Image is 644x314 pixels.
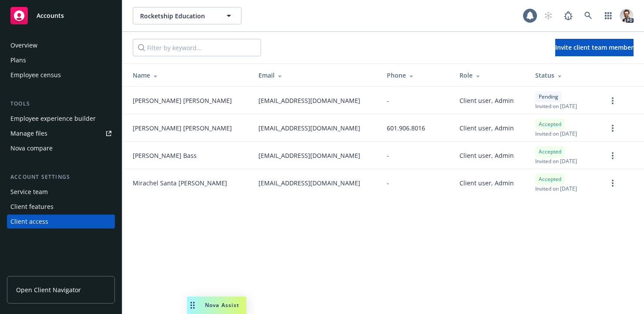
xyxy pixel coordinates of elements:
a: Employee census [7,68,115,82]
div: Plans [10,53,26,67]
div: Status [535,71,594,80]
span: Invited on [DATE] [535,185,577,192]
span: Rocketship Education [140,11,215,20]
span: [EMAIL_ADDRESS][DOMAIN_NAME] [258,178,360,188]
span: Invite client team member [555,43,634,51]
span: Invited on [DATE] [535,157,577,165]
span: Accounts [37,12,64,19]
span: Client user, Admin [460,178,514,188]
span: [PERSON_NAME] Bass [133,151,197,160]
span: - [387,151,389,160]
span: Accepted [539,120,561,128]
span: Accepted [539,148,561,156]
a: Service team [7,185,115,199]
button: Rocketship Education [133,7,241,24]
a: Client access [7,215,115,229]
span: Accepted [539,175,561,183]
span: Pending [539,93,558,101]
span: Invited on [DATE] [535,130,577,137]
span: [EMAIL_ADDRESS][DOMAIN_NAME] [258,96,360,105]
div: Role [460,71,521,80]
span: Client user, Admin [460,151,514,160]
span: - [387,96,389,105]
a: Search [580,7,597,24]
span: [PERSON_NAME] [PERSON_NAME] [133,123,232,133]
span: Open Client Navigator [16,285,81,294]
span: Invited on [DATE] [535,102,577,110]
div: Employee experience builder [10,112,96,126]
a: Plans [7,53,115,67]
a: Start snowing [540,7,557,24]
span: Nova Assist [205,301,239,309]
div: Tools [7,99,115,108]
div: Client features [10,200,54,214]
img: photo [620,9,634,23]
div: Phone [387,71,445,80]
a: Switch app [600,7,617,24]
span: 601.906.8016 [387,123,425,133]
a: Accounts [7,3,115,28]
a: Client features [7,200,115,214]
div: Employee census [10,68,61,82]
span: Mirachel Santa [PERSON_NAME] [133,178,227,188]
div: Client access [10,215,48,229]
button: Invite client team member [555,39,634,56]
button: Nova Assist [187,297,246,314]
div: Nova compare [10,141,53,155]
a: Nova compare [7,141,115,155]
div: Name [133,71,245,80]
a: more [607,178,618,188]
span: Client user, Admin [460,96,514,105]
div: Drag to move [187,297,198,314]
a: Report a Bug [560,7,577,24]
a: Manage files [7,126,115,140]
span: [PERSON_NAME] [PERSON_NAME] [133,96,232,105]
a: Overview [7,38,115,52]
span: Client user, Admin [460,123,514,133]
a: Employee experience builder [7,112,115,126]
a: more [607,123,618,133]
input: Filter by keyword... [133,39,261,56]
div: Overview [10,38,37,52]
div: Email [258,71,373,80]
span: - [387,178,389,188]
div: Manage files [10,126,47,140]
div: Service team [10,185,48,199]
a: more [607,150,618,161]
span: [EMAIL_ADDRESS][DOMAIN_NAME] [258,123,360,133]
div: Account settings [7,173,115,181]
span: [EMAIL_ADDRESS][DOMAIN_NAME] [258,151,360,160]
a: more [607,96,618,106]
